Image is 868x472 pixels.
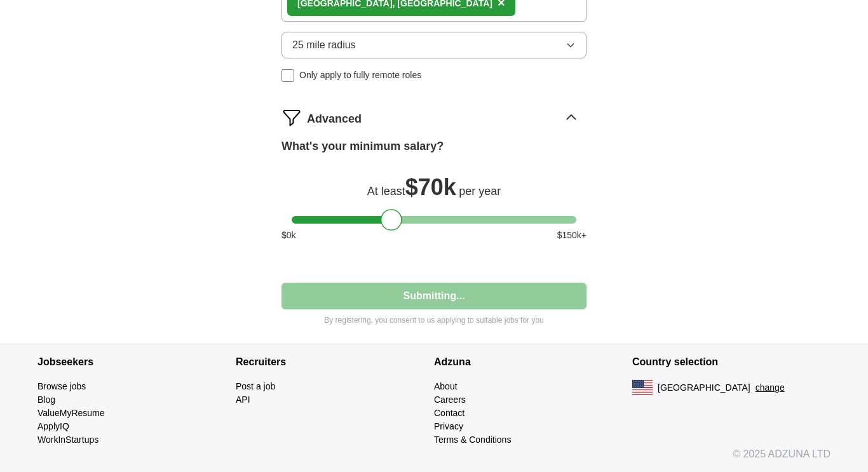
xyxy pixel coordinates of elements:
[367,185,405,198] span: At least
[281,107,302,128] img: filter
[405,174,456,200] span: $ 70k
[292,37,356,53] span: 25 mile radius
[557,229,587,242] span: $ 150 k+
[299,69,421,82] span: Only apply to fully remote roles
[37,381,86,391] a: Browse jobs
[236,381,275,391] a: Post a job
[434,435,511,445] a: Terms & Conditions
[281,69,294,82] input: Only apply to fully remote roles
[434,421,463,431] a: Privacy
[307,111,362,128] span: Advanced
[281,138,444,155] label: What's your minimum salary?
[658,381,750,394] span: [GEOGRAPHIC_DATA]
[27,447,841,472] div: © 2025 ADZUNA LTD
[434,408,465,418] a: Contact
[37,394,55,405] a: Blog
[281,32,587,58] button: 25 mile radius
[632,344,831,380] h4: Country selection
[281,314,587,326] p: By registering, you consent to us applying to suitable jobs for you
[281,283,587,309] button: Submitting...
[37,408,105,418] a: ValueMyResume
[37,435,98,445] a: WorkInStartups
[632,380,653,395] img: US flag
[236,394,250,405] a: API
[434,381,458,391] a: About
[756,381,785,394] button: change
[281,229,296,242] span: $ 0 k
[37,421,69,431] a: ApplyIQ
[459,185,501,198] span: per year
[434,394,466,405] a: Careers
